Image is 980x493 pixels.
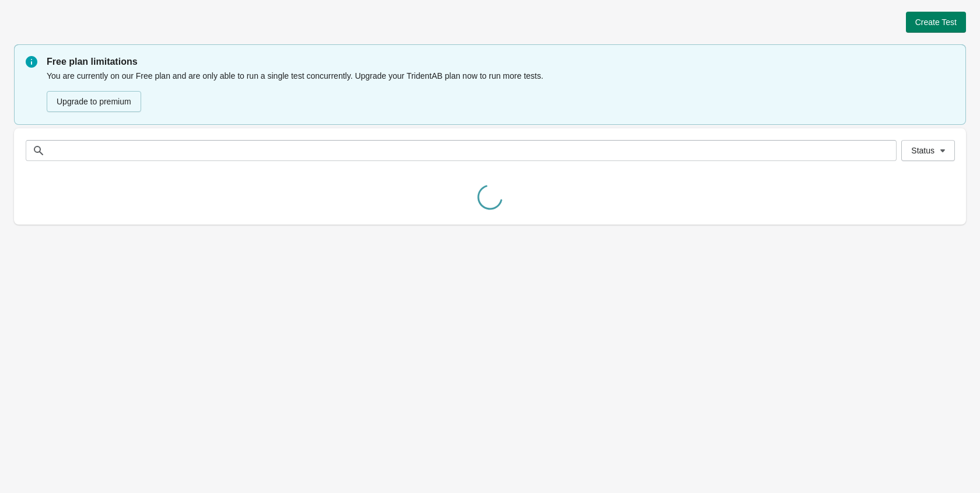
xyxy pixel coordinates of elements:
[47,69,954,113] div: You are currently on our Free plan and are only able to run a single test concurrently. Upgrade y...
[47,55,954,69] p: Free plan limitations
[901,140,955,161] button: Status
[911,146,935,155] span: Status
[906,12,966,33] button: Create Test
[915,18,957,27] span: Create Test
[47,91,141,112] button: Upgrade to premium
